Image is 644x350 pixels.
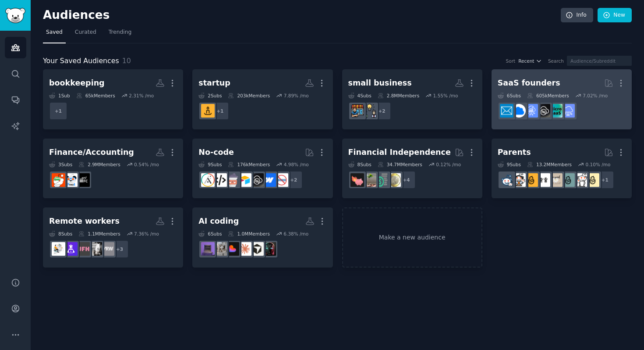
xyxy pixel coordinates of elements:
img: Adalo [201,173,215,187]
img: nocodelowcode [226,173,239,187]
div: 0.10 % /mo [586,161,611,168]
a: Curated [72,25,99,43]
span: 10 [122,57,131,65]
div: + 1 [211,102,229,120]
img: fatFIRE [350,173,364,187]
div: SaaS founders [498,78,560,89]
a: Parents9Subs13.2MMembers0.10% /mo+1ParentingdadditSingleParentsbeyondthebumptoddlersNewParentspar... [492,139,632,199]
div: Finance/Accounting [49,147,134,158]
div: 9 Sub s [198,161,222,168]
div: 6 Sub s [498,93,521,99]
a: Financial Independence8Subs34.7MMembers0.12% /mo+4UKPersonalFinanceFinancialPlanningFirefatFIRE [342,139,482,199]
img: webflow [262,173,276,187]
a: Finance/Accounting3Subs2.9MMembers0.54% /moFinancialCareersFPandAAccounting [43,139,183,199]
div: 7.89 % /mo [284,93,309,99]
a: Saved [43,25,66,43]
img: lovable [226,242,239,256]
div: Sort [506,58,516,64]
a: Info [561,8,593,23]
div: 9 Sub s [498,161,521,168]
div: + 1 [49,102,67,120]
div: + 4 [397,171,416,189]
div: 4.98 % /mo [284,161,309,168]
img: daddit [573,173,587,187]
img: SmallBusinessOwners [350,104,364,118]
img: parentsofmultiples [512,173,526,187]
img: growmybusiness [363,104,376,118]
div: 34.7M Members [378,161,422,168]
img: GummySearch logo [5,8,25,23]
img: remoteworking [101,242,114,256]
img: FinancialCareers [76,173,90,187]
a: startup2Subs203kMembers7.89% /mo+1startupideas [192,69,333,129]
img: RemoteWorkers [88,242,102,256]
div: AI coding [198,216,239,227]
a: New [598,8,632,23]
img: Fire [363,173,376,187]
div: 65k Members [76,93,115,99]
span: Curated [75,29,96,36]
div: 7.02 % /mo [583,93,608,99]
h2: Audiences [43,8,561,22]
img: WFHJobs [76,242,90,256]
div: 0.54 % /mo [134,161,159,168]
div: 7.36 % /mo [134,231,159,237]
div: 0.12 % /mo [436,161,461,168]
img: RemoteJobs [52,242,65,256]
img: beyondthebump [549,173,563,187]
span: Saved [46,29,63,36]
img: RemoteJobHunters [64,242,78,256]
div: 203k Members [228,93,270,99]
div: Parents [498,147,531,158]
div: 1.55 % /mo [433,93,458,99]
div: No-code [198,147,234,158]
a: Remote workers8Subs1.1MMembers7.36% /mo+3remoteworkingRemoteWorkersWFHJobsRemoteJobHuntersRemoteJobs [43,207,183,268]
div: 8 Sub s [348,161,372,168]
div: 1.1M Members [78,231,120,237]
div: 176k Members [228,161,270,168]
div: 2.9M Members [78,161,120,168]
img: Airtable [238,173,251,187]
div: startup [198,78,230,89]
div: 2 Sub s [198,93,222,99]
img: vibecoding [201,242,215,256]
div: 6 Sub s [198,231,222,237]
div: 1.0M Members [228,231,269,237]
div: 2.31 % /mo [129,93,154,99]
button: Recent [518,58,542,64]
div: 4 Sub s [348,93,372,99]
img: cursor [250,242,264,256]
a: No-code9Subs176kMembers4.98% /mo+2nocodewebflowNoCodeSaaSAirtablenocodelowcodeNoCodeMovementAdalo [192,139,333,199]
img: NoCodeSaaS [250,173,264,187]
div: Remote workers [49,216,120,227]
div: Search [548,58,564,64]
a: Make a new audience [342,207,482,268]
img: SaaS [561,104,575,118]
img: SaaS_Email_Marketing [500,104,513,118]
img: FPandA [64,173,78,187]
div: 605k Members [527,93,569,99]
div: + 1 [596,171,614,189]
img: aipromptprogramming [262,242,276,256]
img: NewParents [524,173,538,187]
img: Accounting [52,173,65,187]
div: 2.8M Members [378,93,419,99]
span: Trending [109,29,131,36]
div: Financial Independence [348,147,451,158]
img: SaaSSales [524,104,538,118]
a: Trending [106,25,134,43]
img: SingleParents [561,173,575,187]
img: ClaudeAI [238,242,251,256]
div: bookkeeping [49,78,105,89]
div: 13.2M Members [527,161,572,168]
img: nocode [275,173,288,187]
img: ChatGPTCoding [213,242,227,256]
a: SaaS founders6Subs605kMembers7.02% /moSaaSmicrosaasNoCodeSaaSSaaSSalesB2BSaaSSaaS_Email_Marketing [492,69,632,129]
input: Audience/Subreddit [567,56,632,66]
a: AI coding6Subs1.0MMembers6.38% /moaipromptprogrammingcursorClaudeAIlovableChatGPTCodingvibecoding [192,207,333,268]
div: + 2 [373,102,391,120]
span: Your Saved Audiences [43,56,119,67]
img: NoCodeSaaS [537,104,550,118]
span: Recent [518,58,534,64]
img: UKPersonalFinance [387,173,401,187]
